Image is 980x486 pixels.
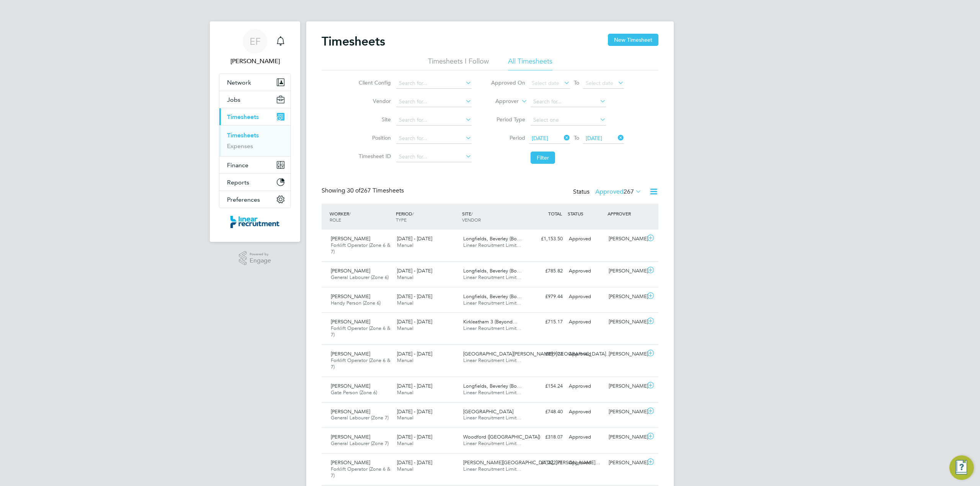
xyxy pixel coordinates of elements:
[331,357,390,370] span: Forklift Operator (Zone 6 & 7)
[397,459,432,466] span: [DATE] - [DATE]
[526,431,566,444] div: £318.07
[484,98,519,105] label: Approver
[356,116,391,123] label: Site
[347,187,361,194] span: 30 of
[526,380,566,393] div: £154.24
[508,57,552,70] li: All Timesheets
[566,406,606,418] div: Approved
[463,440,521,447] span: Linear Recruitment Limit…
[531,96,606,107] input: Search for...
[227,196,260,203] span: Preferences
[526,233,566,245] div: £1,153.50
[396,133,472,144] input: Search for...
[471,210,473,217] span: /
[356,79,391,86] label: Client Config
[606,457,645,469] div: [PERSON_NAME]
[331,434,370,440] span: [PERSON_NAME]
[462,217,481,223] span: VENDOR
[463,274,521,281] span: Linear Recruitment Limit…
[219,174,291,191] button: Reports
[219,91,291,108] button: Jobs
[526,406,566,418] div: £748.40
[572,78,581,88] span: To
[250,251,271,258] span: Powered by
[606,431,645,444] div: [PERSON_NAME]
[349,210,351,217] span: /
[566,207,606,220] div: STATUS
[949,455,974,480] button: Engage Resource Center
[566,316,606,328] div: Approved
[331,293,370,300] span: [PERSON_NAME]
[412,210,414,217] span: /
[227,142,253,150] a: Expenses
[532,80,559,86] span: Select date
[331,440,389,447] span: General Labourer (Zone 7)
[463,351,611,357] span: [GEOGRAPHIC_DATA][PERSON_NAME], [GEOGRAPHIC_DATA]…
[250,36,261,46] span: EF
[396,217,407,223] span: TYPE
[526,290,566,303] div: £979.44
[463,459,600,466] span: [PERSON_NAME][GEOGRAPHIC_DATA], [PERSON_NAME]…
[397,235,432,242] span: [DATE] - [DATE]
[210,21,300,242] nav: Main navigation
[227,179,249,186] span: Reports
[606,316,645,328] div: [PERSON_NAME]
[606,233,645,245] div: [PERSON_NAME]
[463,267,522,274] span: Longfields, Beverley (Bo…
[606,290,645,303] div: [PERSON_NAME]
[460,207,526,227] div: SITE
[463,235,522,242] span: Longfields, Beverley (Bo…
[347,187,404,194] span: 267 Timesheets
[219,157,291,173] button: Finance
[397,357,413,364] span: Manual
[230,216,279,228] img: linearrecruitment-logo-retina.png
[463,242,521,248] span: Linear Recruitment Limit…
[526,316,566,328] div: £715.17
[331,274,389,281] span: General Labourer (Zone 6)
[219,125,291,156] div: Timesheets
[397,267,432,274] span: [DATE] - [DATE]
[463,434,540,440] span: Woodford ([GEOGRAPHIC_DATA])
[463,408,513,415] span: [GEOGRAPHIC_DATA]
[331,267,370,274] span: [PERSON_NAME]
[331,325,390,338] span: Forklift Operator (Zone 6 & 7)
[322,187,405,195] div: Showing
[463,357,521,364] span: Linear Recruitment Limit…
[227,161,248,169] span: Finance
[566,431,606,444] div: Approved
[397,389,413,396] span: Manual
[397,318,432,325] span: [DATE] - [DATE]
[548,210,562,217] span: TOTAL
[463,466,521,472] span: Linear Recruitment Limit…
[526,348,566,360] div: £899.73
[219,57,291,66] span: Emma Fitzgibbons
[397,351,432,357] span: [DATE] - [DATE]
[532,135,548,142] span: [DATE]
[566,348,606,360] div: Approved
[566,265,606,277] div: Approved
[566,457,606,469] div: Approved
[397,325,413,331] span: Manual
[586,80,613,86] span: Select date
[397,274,413,281] span: Manual
[573,187,643,197] div: Status
[595,188,642,196] label: Approved
[463,389,521,396] span: Linear Recruitment Limit…
[566,233,606,245] div: Approved
[606,348,645,360] div: [PERSON_NAME]
[219,74,291,91] button: Network
[397,440,413,447] span: Manual
[219,29,291,66] a: EF[PERSON_NAME]
[219,191,291,208] button: Preferences
[331,408,370,415] span: [PERSON_NAME]
[526,457,566,469] div: £1,222.71
[330,217,341,223] span: ROLE
[397,414,413,421] span: Manual
[356,153,391,160] label: Timesheet ID
[239,251,271,266] a: Powered byEngage
[531,115,606,126] input: Select one
[606,207,645,220] div: APPROVER
[491,116,525,123] label: Period Type
[463,318,518,325] span: Kirkleatham 3 (Beyond…
[328,207,394,227] div: WORKER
